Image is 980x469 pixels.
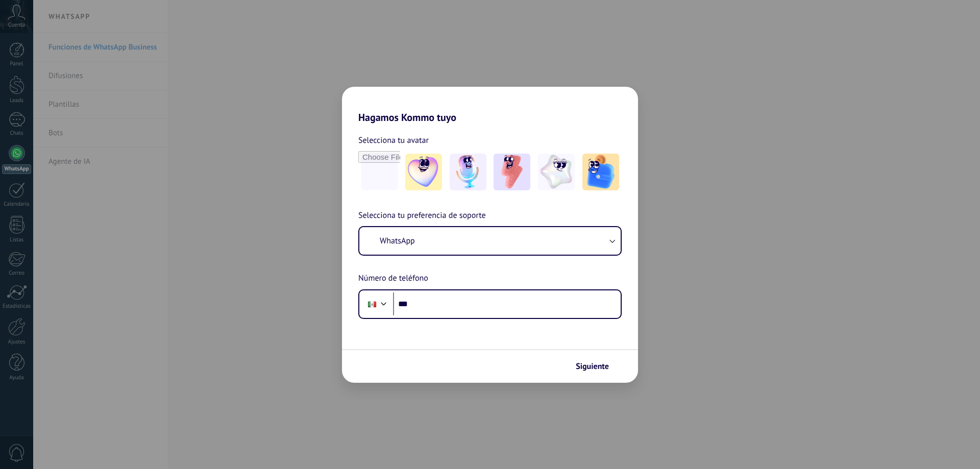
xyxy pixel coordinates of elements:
button: WhatsApp [359,227,621,255]
span: Selecciona tu preferencia de soporte [358,209,486,223]
h2: Hagamos Kommo tuyo [342,87,638,124]
img: -5.jpeg [582,154,619,190]
img: -2.jpeg [450,154,486,190]
button: Siguiente [571,358,623,375]
img: -1.jpeg [405,154,442,190]
div: Mexico: + 52 [362,293,382,315]
img: -3.jpeg [494,154,530,190]
span: Número de teléfono [358,272,428,285]
span: WhatsApp [380,236,415,246]
span: Siguiente [576,363,609,370]
span: Selecciona tu avatar [358,134,429,147]
img: -4.jpeg [538,154,575,190]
